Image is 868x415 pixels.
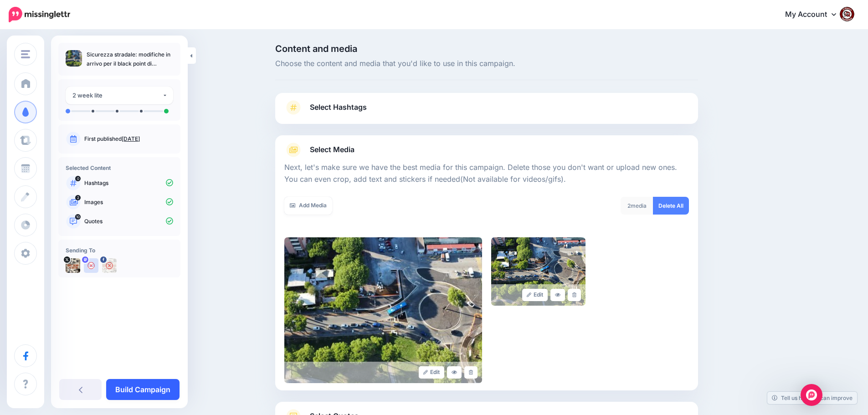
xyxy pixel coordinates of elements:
[87,50,173,68] p: Sicurezza stradale: modifiche in arrivo per il black point di [GEOGRAPHIC_DATA]
[522,289,548,301] a: Edit
[75,214,81,220] span: 10
[66,258,80,273] img: uTTNWBrh-84924.jpeg
[419,366,445,379] a: Edit
[66,87,173,104] button: 2 week lite
[66,164,173,171] h4: Selected Content
[75,195,81,200] span: 2
[21,50,30,58] img: menu.png
[84,258,98,273] img: user_default_image.png
[284,157,689,383] div: Select Media
[284,100,689,124] a: Select Hashtags
[767,392,857,404] a: Tell us how we can improve
[275,58,698,70] span: Choose the content and media that you'd like to use in this campaign.
[310,101,367,113] span: Select Hashtags
[75,176,81,181] span: 0
[310,143,354,156] span: Select Media
[284,143,689,157] a: Select Media
[66,50,82,67] img: dffeaead05a706b3e183ccfe25241be2_thumb.jpg
[284,237,482,383] img: dffeaead05a706b3e183ccfe25241be2_large.jpg
[776,4,854,26] a: My Account
[102,258,117,273] img: 463453305_2684324355074873_6393692129472495966_n-bsa154739.jpg
[801,384,822,406] div: Open Intercom Messenger
[84,198,173,206] p: Images
[66,247,173,254] h4: Sending To
[491,237,586,306] img: a7e586ef2834646abcec4fc0ff5beb12_large.jpg
[284,162,689,185] p: Next, let's make sure we have the best media for this campaign. Delete those you don't want or up...
[122,135,140,142] a: [DATE]
[621,197,653,215] div: media
[84,135,173,143] p: First published
[84,217,173,225] p: Quotes
[9,7,70,22] img: Missinglettr
[627,202,631,209] span: 2
[284,197,332,215] a: Add Media
[72,90,162,101] div: 2 week lite
[653,197,689,215] a: Delete All
[275,44,698,53] span: Content and media
[84,179,173,187] p: Hashtags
